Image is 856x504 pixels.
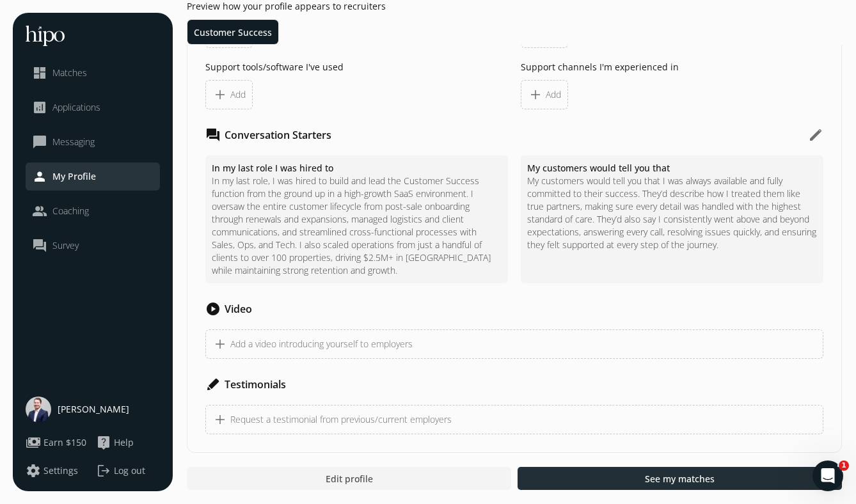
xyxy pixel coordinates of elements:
[26,26,65,46] img: hh-logo-white
[518,467,842,490] button: See my matches
[52,67,87,79] span: Matches
[205,127,221,143] span: forum
[32,134,154,150] a: chat_bubble_outlineMessaging
[32,238,47,253] span: question_answer
[212,412,228,427] span: add
[26,435,86,450] button: paymentsEarn $150
[326,472,373,485] span: Edit profile
[114,464,145,477] span: Log out
[225,377,286,392] h2: Testimonials
[212,162,502,175] h5: In my last role I was hired to
[212,175,502,277] p: In my last role, I was hired to build and lead the Customer Success function from the ground up i...
[205,377,221,392] span: stylus
[230,88,246,101] span: Add
[32,169,154,184] a: personMy Profile
[546,88,561,101] span: Add
[52,239,79,252] span: Survey
[26,397,51,422] img: user-photo
[26,435,41,450] span: payments
[26,463,78,478] button: settingsSettings
[225,301,252,317] h2: Video
[32,203,154,219] a: peopleCoaching
[187,467,511,490] button: Edit profile
[212,87,228,102] span: add
[96,435,134,450] button: live_helpHelp
[44,436,86,449] span: Earn $150
[32,100,154,115] a: analyticsApplications
[52,170,96,183] span: My Profile
[32,238,154,253] a: question_answerSurvey
[187,20,278,44] li: Customer Success
[52,101,100,114] span: Applications
[527,162,817,175] h5: My customers would tell you that
[26,463,90,478] a: settingsSettings
[521,61,679,74] h2: Support channels I'm experienced in
[32,65,47,81] span: dashboard
[58,403,129,416] span: [PERSON_NAME]
[32,100,47,115] span: analytics
[528,87,543,102] span: add
[26,435,90,450] a: paymentsEarn $150
[32,65,154,81] a: dashboardMatches
[44,464,78,477] span: Settings
[96,435,111,450] span: live_help
[230,338,413,350] span: Add a video introducing yourself to employers
[96,463,111,478] span: logout
[96,463,160,478] button: logoutLog out
[52,136,95,148] span: Messaging
[32,203,47,219] span: people
[32,169,47,184] span: person
[839,461,849,471] span: 1
[96,435,160,450] a: live_helpHelp
[212,336,228,352] span: add
[32,134,47,150] span: chat_bubble_outline
[26,463,41,478] span: settings
[225,127,331,143] h2: Conversation Starters
[645,472,715,485] span: See my matches
[205,301,221,317] span: play_circle
[808,127,823,143] button: edit
[52,205,89,217] span: Coaching
[812,461,843,491] iframe: Intercom live chat
[527,175,817,251] p: My customers would tell you that I was always available and fully committed to their success. The...
[114,436,134,449] span: Help
[230,413,452,426] span: Request a testimonial from previous/current employers
[205,61,344,74] h2: Support tools/software I've used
